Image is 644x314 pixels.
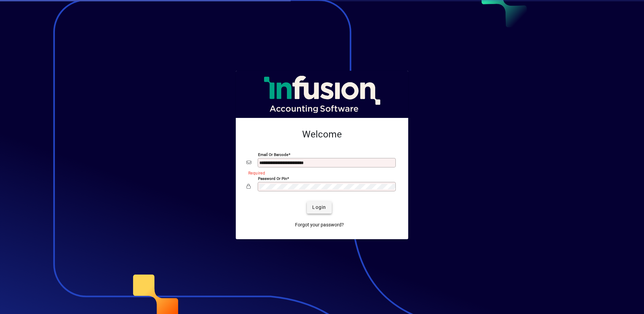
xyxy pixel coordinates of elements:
[307,201,331,214] button: Login
[248,169,392,176] mat-error: Required
[312,204,326,211] span: Login
[295,221,344,228] span: Forgot your password?
[247,129,397,140] h2: Welcome
[258,176,287,181] mat-label: Password or Pin
[258,152,288,157] mat-label: Email or Barcode
[292,219,347,231] a: Forgot your password?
